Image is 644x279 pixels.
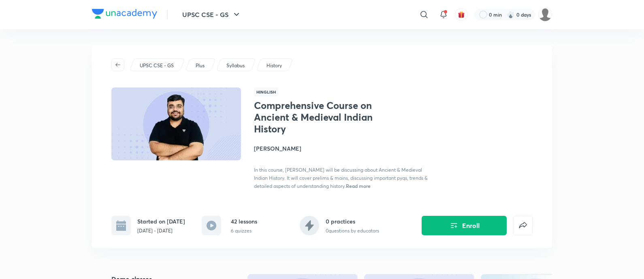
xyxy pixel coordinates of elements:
[267,62,282,69] p: History
[92,9,157,19] img: Company Logo
[137,217,185,226] h6: Started on [DATE]
[254,144,435,153] h4: [PERSON_NAME]
[326,227,379,234] p: 0 questions by educators
[177,6,246,23] button: UPSC CSE - GS
[538,8,552,21] img: Piali K
[346,183,371,189] span: Read more
[254,87,278,96] span: Hinglish
[110,87,242,161] img: Thumbnail
[231,227,257,234] p: 6 quizzes
[513,216,533,235] button: false
[137,227,185,234] p: [DATE] - [DATE]
[231,217,257,226] h6: 42 lessons
[194,62,206,69] a: Plus
[92,9,157,21] a: Company Logo
[196,62,205,69] p: Plus
[455,8,468,21] button: avatar
[265,62,284,69] a: History
[226,62,245,69] p: Syllabus
[254,167,428,189] span: In this course, [PERSON_NAME] will be discussing about Ancient & Medieval Indian History. It will...
[507,11,515,19] img: streak
[326,217,379,226] h6: 0 practices
[225,62,246,69] a: Syllabus
[422,216,507,235] button: Enroll
[458,11,465,18] img: avatar
[139,62,175,69] a: UPSC CSE - GS
[254,100,386,134] h1: Comprehensive Course on Ancient & Medieval Indian History
[140,62,174,69] p: UPSC CSE - GS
